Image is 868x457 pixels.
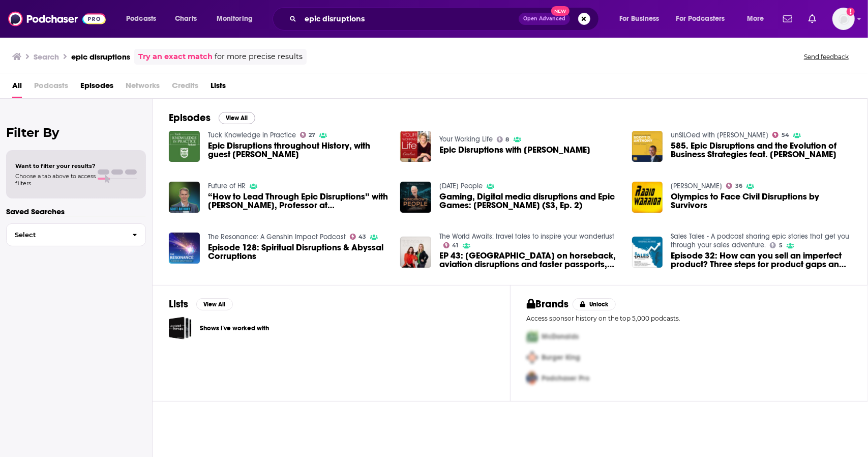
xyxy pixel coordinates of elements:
h2: Episodes [169,111,211,124]
div: Search podcasts, credits, & more... [282,7,609,31]
span: Monitoring [217,12,253,26]
span: 43 [358,235,366,239]
a: Show notifications dropdown [779,10,796,27]
span: 585. Epic Disruptions and the Evolution of Business Strategies feat. [PERSON_NAME] [671,141,851,159]
img: Third Pro Logo [523,368,542,389]
a: EpisodesView All [169,111,255,124]
span: Select [7,232,124,238]
a: The Resonance: A Genshin Impact Podcast [208,233,346,241]
span: 8 [506,137,510,142]
span: Podchaser Pro [542,374,590,383]
span: Epic Disruptions with [PERSON_NAME] [439,146,590,154]
a: Future of HR [208,182,246,190]
span: Credits [172,77,198,98]
a: 8 [497,136,510,142]
a: Episodes [80,77,113,98]
a: Epic Disruptions with Scott Anthony [439,146,590,154]
img: Episode 32: How can you sell an imperfect product? Three steps for product gaps and service disru... [632,237,663,268]
a: ListsView All [169,298,233,310]
button: Send feedback [801,52,852,61]
a: Gaming, Digital media disruptions and Epic Games: Bruce Stein (S3, Ep. 2) [439,192,620,210]
span: 54 [782,133,789,137]
button: open menu [209,11,266,27]
span: Logged in as CaveHenricks [832,8,855,30]
span: Charts [175,12,197,26]
img: Epic Disruptions with Scott Anthony [400,131,431,162]
img: EP 43: Mongolia on horseback, aviation disruptions and faster passports, cheaper [400,237,431,268]
span: For Podcasters [676,12,725,26]
img: Podchaser - Follow, Share and Rate Podcasts [8,9,106,28]
h2: Brands [527,298,569,310]
a: All [12,77,22,98]
p: Access sponsor history on the top 5,000 podcasts. [527,315,852,322]
a: Epic Disruptions throughout History, with guest Scott Anthony [208,141,388,159]
img: First Pro Logo [523,326,542,347]
span: Epic Disruptions throughout History, with guest [PERSON_NAME] [208,141,388,159]
a: EP 43: Mongolia on horseback, aviation disruptions and faster passports, cheaper [439,251,620,269]
a: Shows I've worked with [169,317,192,339]
img: Gaming, Digital media disruptions and Epic Games: Bruce Stein (S3, Ep. 2) [400,182,431,213]
span: Open Advanced [523,16,565,21]
img: “How to Lead Through Epic Disruptions” with Scott Anthony, Professor at Tuck, Senior Advisor at I... [169,182,200,213]
a: Shows I've worked with [200,323,269,334]
span: Gaming, Digital media disruptions and Epic Games: [PERSON_NAME] (S3, Ep. 2) [439,192,620,210]
a: 5 [770,242,783,248]
svg: Add a profile image [847,8,855,16]
a: 585. Epic Disruptions and the Evolution of Business Strategies feat. Scott D. Anthony [671,141,851,159]
a: Show notifications dropdown [804,10,820,27]
a: Your Working Life [439,135,493,144]
a: 36 [726,183,742,189]
a: Try an exact match [138,51,213,63]
span: Choose a tab above to access filters. [15,173,96,187]
span: Podcasts [34,77,68,98]
button: open menu [740,11,777,27]
a: Tuck Knowledge in Practice [208,131,296,139]
a: Kevin Annett [671,182,722,190]
span: More [747,12,764,26]
button: open menu [119,11,169,27]
a: Lists [211,77,226,98]
span: for more precise results [215,51,303,63]
img: 585. Epic Disruptions and the Evolution of Business Strategies feat. Scott D. Anthony [632,131,663,162]
button: View All [196,298,233,310]
a: unSILOed with Greg LaBlanc [671,131,768,139]
a: The World Awaits: travel tales to inspire your wanderlust [439,232,614,241]
a: Episode 32: How can you sell an imperfect product? Three steps for product gaps and service disru... [671,251,851,269]
img: Epic Disruptions throughout History, with guest Scott Anthony [169,131,200,162]
span: 41 [453,243,459,248]
button: View All [219,112,255,124]
img: Olympics to Face Civil Disruptions by Survivors [632,182,663,213]
a: Sales Tales - A podcast sharing epic stories that get you through your sales adventure. [671,232,849,249]
button: Select [6,223,146,246]
a: Olympics to Face Civil Disruptions by Survivors [671,192,851,210]
a: “How to Lead Through Epic Disruptions” with Scott Anthony, Professor at Tuck, Senior Advisor at I... [208,192,388,210]
a: 43 [350,234,367,240]
a: 41 [443,242,459,248]
p: Saved Searches [6,207,146,216]
h2: Filter By [6,125,146,140]
span: Podcasts [126,12,156,26]
span: New [551,6,570,16]
span: EP 43: [GEOGRAPHIC_DATA] on horseback, aviation disruptions and faster passports, cheaper [439,251,620,269]
span: 5 [779,243,783,248]
img: Episode 128: Spiritual Disruptions & Abyssal Corruptions [169,233,200,264]
img: User Profile [832,8,855,30]
a: Charts [168,11,203,27]
span: Networks [126,77,160,98]
button: open menu [612,11,672,27]
input: Search podcasts, credits, & more... [301,11,519,27]
a: Episode 128: Spiritual Disruptions & Abyssal Corruptions [208,243,388,261]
